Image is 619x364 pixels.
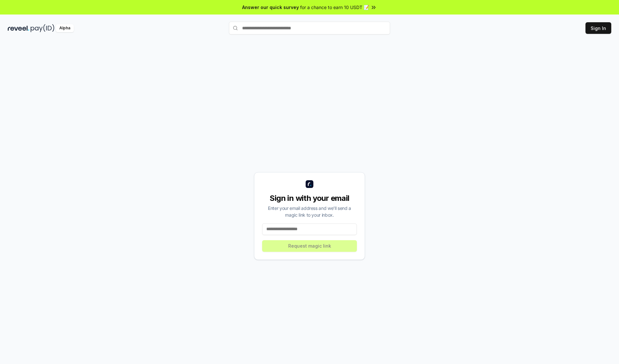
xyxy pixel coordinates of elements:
img: logo_small [306,180,313,188]
div: Sign in with your email [262,193,357,203]
div: Alpha [56,24,74,32]
button: Sign In [585,22,611,34]
div: Enter your email address and we’ll send a magic link to your inbox. [262,205,357,218]
span: for a chance to earn 10 USDT 📝 [300,4,369,11]
span: Answer our quick survey [242,4,299,11]
img: pay_id [31,24,54,32]
img: reveel_dark [8,24,29,32]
